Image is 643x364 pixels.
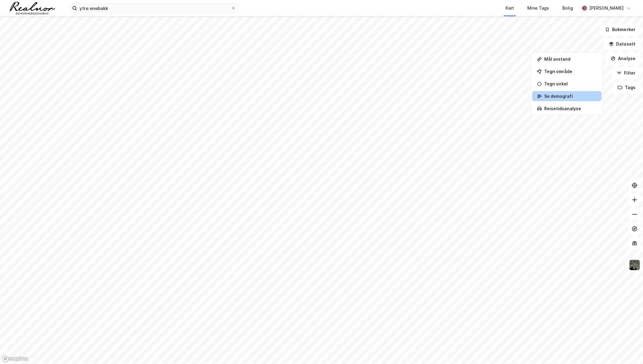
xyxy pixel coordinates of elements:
[600,24,641,36] button: Bokmerker
[544,81,597,86] div: Tegn sirkel
[544,106,597,111] div: Reisetidsanalyse
[629,259,640,271] img: 9k=
[613,335,643,364] div: Kontrollprogram for chat
[604,38,641,50] button: Datasett
[2,355,28,362] a: Mapbox homepage
[10,2,55,14] img: realnor-logo.934646d98de889bb5806.png
[562,5,573,12] div: Bolig
[613,335,643,364] iframe: Chat Widget
[544,56,597,62] div: Mål avstand
[544,94,597,99] div: Se demografi
[612,67,641,79] button: Filter
[527,5,549,12] div: Mine Tags
[77,4,231,13] input: Søk på adresse, matrikkel, gårdeiere, leietakere eller personer
[612,81,641,94] button: Tags
[589,5,624,12] div: [PERSON_NAME]
[544,69,597,74] div: Tegn område
[606,53,641,65] button: Analyse
[506,5,514,12] div: Kart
